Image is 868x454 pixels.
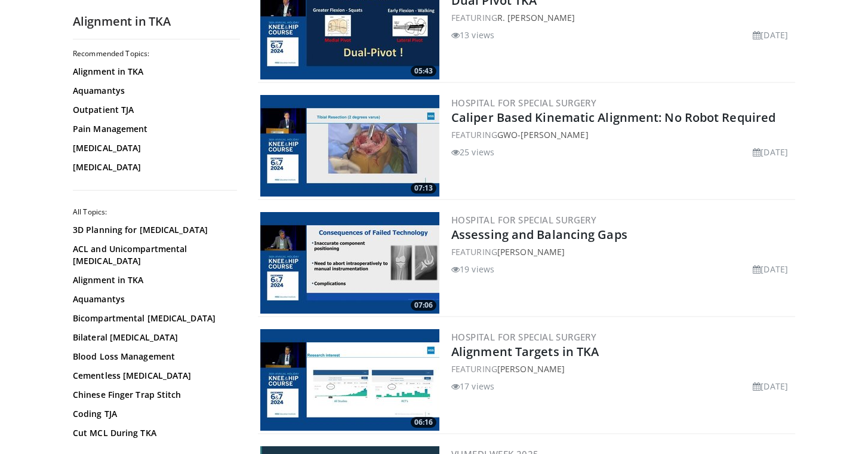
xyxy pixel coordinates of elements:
img: 5edbada6-ee97-4a87-82b2-5762e16e0201.300x170_q85_crop-smart_upscale.jpg [260,329,439,431]
a: 07:13 [260,95,439,197]
span: 07:13 [411,183,436,194]
a: [PERSON_NAME] [497,246,565,257]
a: Bilateral [MEDICAL_DATA] [73,332,234,343]
a: Blood Loss Management [73,351,234,363]
a: Aquamantys [73,85,234,97]
img: 46e21b68-ffd0-49bb-992a-8e2bc3ebc911.300x170_q85_crop-smart_upscale.jpg [260,95,439,197]
a: 07:06 [260,212,439,314]
a: Coding TJA [73,408,234,420]
a: Pain Management [73,123,234,135]
span: 07:06 [411,300,436,311]
a: Bicompartmental [MEDICAL_DATA] [73,312,234,324]
a: Chinese Finger Trap Stitch [73,389,234,401]
li: [DATE] [753,380,788,392]
a: Alignment in TKA [73,66,234,78]
div: FEATURING [451,246,793,258]
a: Aquamantys [73,293,234,305]
a: Caliper Based Kinematic Alignment: No Robot Required [451,109,775,125]
a: [MEDICAL_DATA] [73,142,234,154]
a: Hospital for Special Surgery [451,97,596,109]
a: Hospital for Special Surgery [451,214,596,226]
a: 3D Planning for [MEDICAL_DATA] [73,224,234,236]
a: ACL and Unicompartmental [MEDICAL_DATA] [73,243,234,267]
li: [DATE] [753,263,788,275]
li: [DATE] [753,146,788,158]
div: FEATURING [451,363,793,375]
a: [PERSON_NAME] [497,363,565,375]
li: 13 views [451,29,494,41]
h2: All Topics: [73,207,237,217]
a: Alignment Targets in TKA [451,343,599,360]
a: Cementless [MEDICAL_DATA] [73,370,234,382]
div: FEATURING [451,128,793,141]
a: Assessing and Balancing Gaps [451,226,627,243]
a: R. [PERSON_NAME] [497,12,575,23]
a: Hospital for Special Surgery [451,331,596,343]
h2: Alignment in TKA [73,14,240,29]
a: 06:16 [260,329,439,431]
a: Outpatient TJA [73,104,234,116]
li: 19 views [451,263,494,275]
a: Cut MCL During TKA [73,427,234,439]
a: Gwo-[PERSON_NAME] [497,129,589,140]
li: 25 views [451,146,494,158]
a: Alignment in TKA [73,274,234,286]
div: FEATURING [451,11,793,24]
a: [MEDICAL_DATA] [73,161,234,173]
h2: Recommended Topics: [73,49,237,59]
span: 05:43 [411,66,436,76]
li: [DATE] [753,29,788,41]
li: 17 views [451,380,494,392]
span: 06:16 [411,417,436,428]
img: 04e5dd9c-e2ca-4872-9bdd-26a116100cb1.300x170_q85_crop-smart_upscale.jpg [260,212,439,314]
